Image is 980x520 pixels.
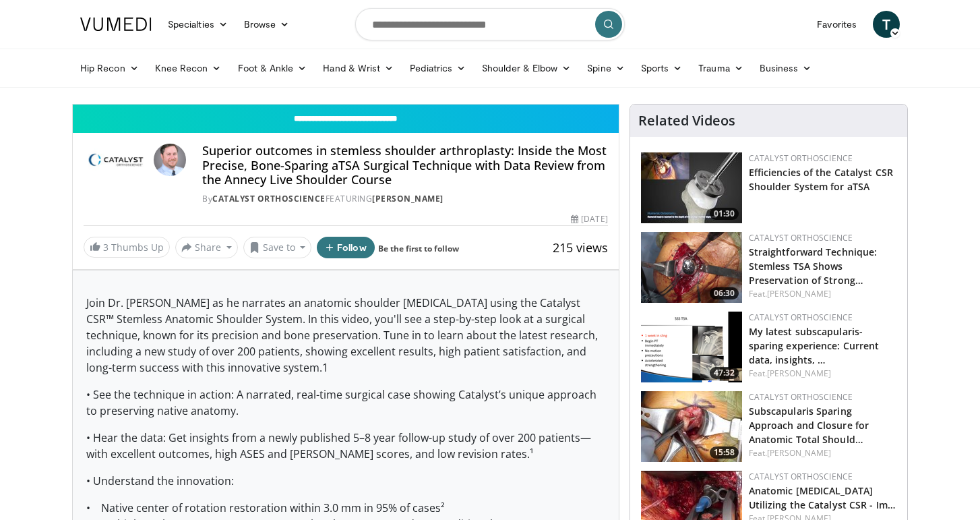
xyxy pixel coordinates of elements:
[80,18,152,31] img: VuMedi Logo
[749,405,869,446] a: Subscapularis Sparing Approach and Closure for Anatomic Total Should…
[402,55,474,82] a: Pediatrics
[553,239,608,256] span: 215 views
[474,55,579,82] a: Shoulder & Elbow
[749,312,853,323] a: Catalyst OrthoScience
[809,11,865,38] a: Favorites
[749,245,878,287] a: Straightforward Technique: Stemless TSA Shows Preservation of Strong…
[84,144,148,176] img: Catalyst OrthoScience
[202,193,608,205] div: By FEATURING
[315,55,402,82] a: Hand & Wrist
[749,368,896,380] div: Feat.
[710,446,739,459] span: 15:58
[641,152,742,223] a: 01:30
[317,237,375,258] button: Follow
[230,55,315,82] a: Foot & Ankle
[72,55,147,82] a: Hip Recon
[749,484,896,511] a: Anatomic [MEDICAL_DATA] Utilizing the Catalyst CSR - Im…
[749,232,853,243] a: Catalyst OrthoScience
[175,237,238,258] button: Share
[641,391,742,462] a: 15:58
[749,447,896,459] div: Feat.
[103,241,109,254] span: 3
[641,152,742,223] img: fb133cba-ae71-4125-a373-0117bb5c96eb.150x105_q85_crop-smart_upscale.jpg
[749,152,853,164] a: Catalyst OrthoScience
[84,237,170,258] a: 3 Thumbs Up
[378,243,459,254] a: Be the first to follow
[749,391,853,403] a: Catalyst OrthoScience
[710,287,739,299] span: 06:30
[767,368,831,379] a: [PERSON_NAME]
[633,55,691,82] a: Sports
[202,144,608,187] h4: Superior outcomes in stemless shoulder arthroplasty: Inside the Most Precise, Bone-Sparing aTSA S...
[571,213,607,225] div: [DATE]
[243,237,312,258] button: Save to
[749,166,893,193] a: Efficiencies of the Catalyst CSR Shoulder System for aTSA
[160,11,236,38] a: Specialties
[749,288,896,300] div: Feat.
[749,471,853,482] a: Catalyst OrthoScience
[579,55,632,82] a: Spine
[749,325,880,366] a: My latest subscapularis-sparing experience: Current data, insights, …
[236,11,298,38] a: Browse
[641,312,742,382] img: 80373a9b-554e-45fa-8df5-19b638f02d60.png.150x105_q85_crop-smart_upscale.png
[86,473,605,489] p: • Understand the innovation:
[710,208,739,220] span: 01:30
[752,55,820,82] a: Business
[86,430,605,462] p: • Hear the data: Get insights from a newly published 5–8 year follow-up study of over 200 patient...
[873,11,900,38] a: T
[86,295,605,376] p: Join Dr. [PERSON_NAME] as he narrates an anatomic shoulder [MEDICAL_DATA] using the Catalyst CSR™...
[154,144,186,176] img: Avatar
[355,8,625,40] input: Search topics, interventions
[372,193,443,204] a: [PERSON_NAME]
[710,367,739,379] span: 47:32
[641,391,742,462] img: a86a4350-9e36-4b87-ae7e-92b128bbfe68.150x105_q85_crop-smart_upscale.jpg
[767,288,831,299] a: [PERSON_NAME]
[641,232,742,303] a: 06:30
[690,55,752,82] a: Trauma
[86,386,605,419] p: • See the technique in action: A narrated, real-time surgical case showing Catalyst’s unique appr...
[641,232,742,303] img: 9da787ca-2dfb-43c1-a0a8-351c907486d2.png.150x105_q85_crop-smart_upscale.png
[641,312,742,382] a: 47:32
[767,447,831,459] a: [PERSON_NAME]
[212,193,326,204] a: Catalyst OrthoScience
[147,55,230,82] a: Knee Recon
[638,113,735,129] h4: Related Videos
